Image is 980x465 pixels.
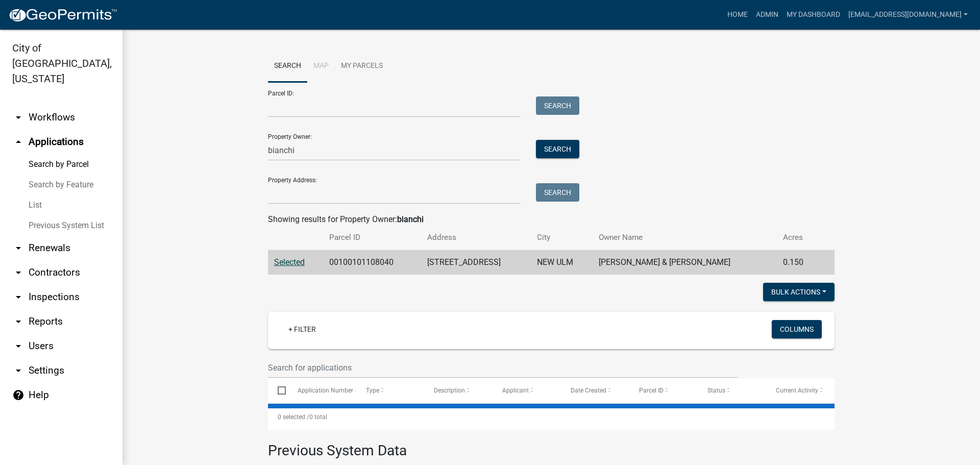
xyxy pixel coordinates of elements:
div: Showing results for Property Owner: [268,213,835,226]
a: Admin [752,5,782,25]
th: Parcel ID [323,226,421,250]
i: arrow_drop_down [12,266,24,279]
a: [EMAIL_ADDRESS][DOMAIN_NAME] [844,5,972,25]
i: arrow_drop_down [12,315,24,328]
span: Description [434,387,465,394]
th: City [531,226,593,250]
td: [PERSON_NAME] & [PERSON_NAME] [593,250,777,275]
datatable-header-cell: Parcel ID [629,378,698,403]
i: arrow_drop_down [12,111,24,124]
span: 0 selected / [278,413,309,421]
span: Parcel ID [639,387,664,394]
datatable-header-cell: Type [356,378,424,403]
h3: Previous System Data [268,430,835,461]
datatable-header-cell: Status [698,378,766,403]
th: Owner Name [593,226,777,250]
td: 0.150 [777,250,819,275]
span: Type [366,387,379,394]
td: [STREET_ADDRESS] [421,250,531,275]
datatable-header-cell: Current Activity [766,378,835,403]
span: Date Created [571,387,606,394]
button: Search [536,96,579,115]
td: NEW ULM [531,250,593,275]
button: Bulk Actions [763,283,835,301]
datatable-header-cell: Application Number [287,378,356,403]
datatable-header-cell: Description [424,378,493,403]
button: Search [536,183,579,202]
td: 00100101108040 [323,250,421,275]
th: Acres [777,226,819,250]
i: arrow_drop_down [12,291,24,303]
span: Status [707,387,725,394]
a: My Parcels [335,50,389,83]
a: + Filter [280,320,324,338]
a: Home [723,5,752,25]
i: arrow_drop_down [12,242,24,254]
i: arrow_drop_down [12,340,24,352]
datatable-header-cell: Select [268,378,287,403]
div: 0 total [268,404,835,430]
span: Current Activity [776,387,818,394]
i: arrow_drop_up [12,136,24,148]
button: Search [536,140,579,158]
a: Search [268,50,307,83]
span: Application Number [298,387,353,394]
th: Address [421,226,531,250]
a: Selected [274,257,305,267]
input: Search for applications [268,357,738,378]
a: My Dashboard [782,5,844,25]
button: Columns [772,320,822,338]
span: Applicant [502,387,529,394]
datatable-header-cell: Applicant [493,378,561,403]
strong: bianchi [397,214,424,224]
i: help [12,389,24,401]
i: arrow_drop_down [12,364,24,377]
datatable-header-cell: Date Created [561,378,629,403]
